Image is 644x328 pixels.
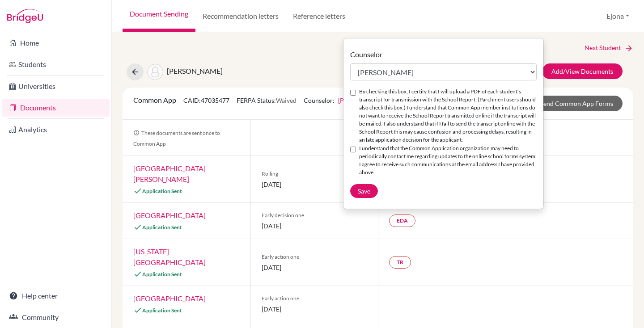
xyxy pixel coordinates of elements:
[7,9,43,23] img: Bridge-U
[304,97,388,104] span: Counselor:
[262,180,368,189] span: [DATE]
[358,187,370,195] span: Save
[133,96,176,104] span: Common App
[343,38,544,209] div: [PERSON_NAME]
[2,287,110,305] a: Help center
[2,77,110,95] a: Universities
[142,224,182,231] span: Application Sent
[338,97,388,104] a: [PERSON_NAME]
[262,253,368,261] span: Early action one
[262,294,368,303] span: Early action one
[262,221,368,231] span: [DATE]
[262,304,368,314] span: [DATE]
[602,8,633,25] button: Ejona
[350,49,382,60] label: Counselor
[531,96,623,111] a: Send Common App Forms
[585,43,633,53] a: Next Student
[389,256,411,269] a: TR
[133,211,206,219] a: [GEOGRAPHIC_DATA]
[350,184,378,198] button: Save
[133,130,220,147] span: These documents are sent once to Common App
[133,294,206,303] a: [GEOGRAPHIC_DATA]
[2,55,110,73] a: Students
[167,67,223,75] span: [PERSON_NAME]
[183,97,229,104] span: CAID: 47035477
[389,214,415,227] a: EDA
[2,34,110,52] a: Home
[133,164,206,183] a: [GEOGRAPHIC_DATA][PERSON_NAME]
[2,308,110,326] a: Community
[133,247,206,266] a: [US_STATE][GEOGRAPHIC_DATA]
[542,63,623,79] a: Add/View Documents
[2,121,110,139] a: Analytics
[359,144,537,177] label: I understand that the Common Application organization may need to periodically contact me regardi...
[142,188,182,194] span: Application Sent
[262,263,368,272] span: [DATE]
[2,99,110,117] a: Documents
[276,97,297,104] span: Waived
[142,307,182,314] span: Application Sent
[262,211,368,219] span: Early decision one
[262,170,368,178] span: Rolling
[142,271,182,278] span: Application Sent
[237,97,297,104] span: FERPA Status:
[359,88,537,144] label: By checking this box, I certify that I will upload a PDF of each student’s transcript for transmi...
